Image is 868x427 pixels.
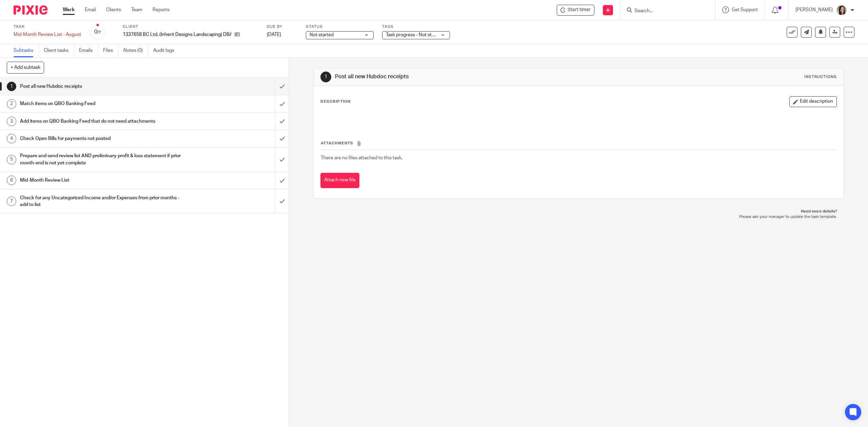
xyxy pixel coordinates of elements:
[320,173,359,188] button: Attach new file
[20,81,185,91] h1: Post all new Hubdoc receipts
[7,62,44,73] button: + Add subtask
[153,6,170,13] a: Reports
[14,44,39,57] a: Subtasks
[306,24,374,29] label: Status
[7,134,16,143] div: 4
[7,82,16,91] div: 1
[804,74,837,80] div: Instructions
[123,44,148,57] a: Notes (0)
[20,193,185,210] h1: Check for any Uncategorized Income and/or Expenses from prior months - add to list
[7,99,16,109] div: 2
[44,44,74,57] a: Client tasks
[320,72,331,82] div: 1
[7,155,16,164] div: 5
[97,30,101,34] small: /7
[106,6,121,13] a: Clients
[103,44,118,57] a: Files
[63,6,75,13] a: Work
[267,32,281,37] span: [DATE]
[386,33,450,37] span: Task progress - Not started + 2
[94,28,101,36] div: 0
[20,99,185,109] h1: Match items on QBO Banking Feed
[320,99,351,104] p: Description
[568,6,591,14] span: Start timer
[732,7,758,12] span: Get Support
[320,214,837,220] p: Please ask your manager to update the task template.
[795,6,833,13] p: [PERSON_NAME]
[7,117,16,126] div: 3
[20,134,185,144] h1: Check Open Bills for payments not posted
[335,73,593,80] h1: Post all new Hubdoc receipts
[267,24,297,29] label: Due by
[557,5,594,16] div: 1337658 BC Ltd. (Inherit Designs Landscaping) DBA IDL & LBB - Mid-Month Review List - August
[382,24,450,29] label: Tags
[85,6,96,13] a: Email
[14,24,81,29] label: Task
[123,24,258,29] label: Client
[153,44,179,57] a: Audit logs
[321,156,402,160] span: There are no files attached to this task.
[310,33,334,37] span: Not started
[14,31,81,38] div: Mid-Month Review List - August
[789,96,837,107] button: Edit description
[79,44,98,57] a: Emails
[20,175,185,185] h1: Mid-Month Review List
[321,141,353,145] span: Attachments
[7,176,16,185] div: 6
[634,8,695,14] input: Search
[320,209,837,214] p: Need more details?
[20,151,185,168] h1: Prepare and send review list AND preliminary profit & loss statement if prior month-end is not ye...
[14,5,47,15] img: Pixie
[123,31,231,38] p: 1337658 BC Ltd. (Inherit Designs Landscaping) DBA IDL & LBB
[7,197,16,206] div: 7
[20,116,185,126] h1: Add items on QBO Banking Feed that do not need attachments
[131,6,142,13] a: Team
[836,5,847,16] img: Danielle%20photo.jpg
